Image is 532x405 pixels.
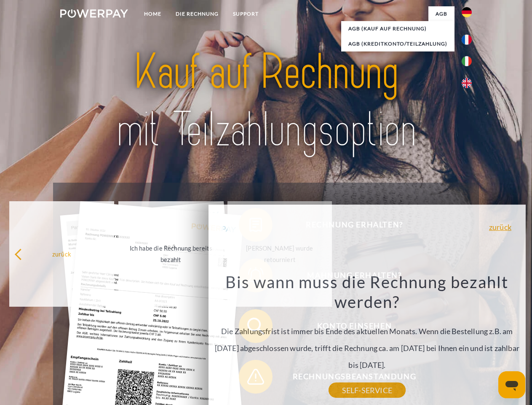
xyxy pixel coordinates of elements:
iframe: Schaltfläche zum Öffnen des Messaging-Fensters [498,371,525,398]
a: AGB (Kauf auf Rechnung) [341,21,454,36]
a: agb [428,6,454,22]
a: zurück [489,223,511,231]
a: DIE RECHNUNG [168,6,226,22]
img: title-powerpay_de.svg [80,40,452,162]
div: Ich habe die Rechnung bereits bezahlt [123,243,218,265]
img: en [462,78,472,88]
a: Home [137,6,168,22]
img: logo-powerpay-white.svg [60,9,128,18]
a: SUPPORT [226,6,266,22]
a: AGB (Kreditkonto/Teilzahlung) [341,36,454,51]
img: fr [462,35,472,45]
a: SELF-SERVICE [329,383,406,398]
div: zurück [14,248,109,259]
img: de [462,7,472,17]
div: Die Zahlungsfrist ist immer bis Ende des aktuellen Monats. Wenn die Bestellung z.B. am [DATE] abg... [213,272,521,390]
img: it [462,56,472,66]
h3: Bis wann muss die Rechnung bezahlt werden? [213,272,521,312]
